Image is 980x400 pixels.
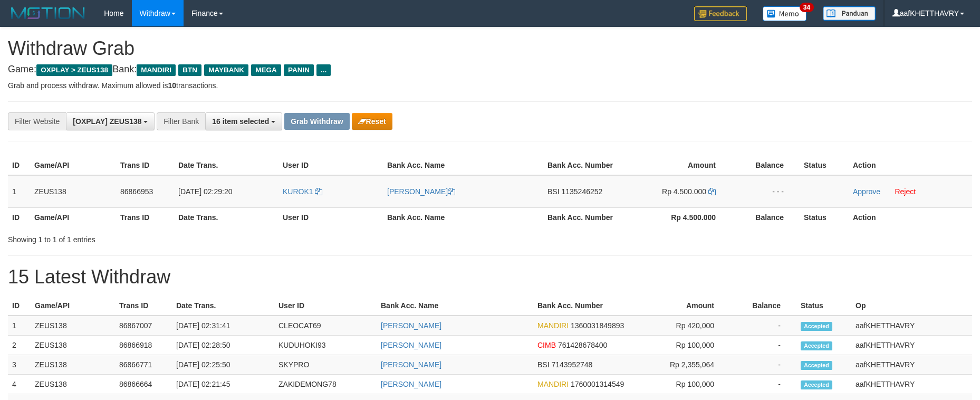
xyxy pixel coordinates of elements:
td: aafKHETTHAVRY [851,375,972,394]
td: SKYPRO [274,355,377,375]
td: 1 [8,316,31,336]
td: ZEUS138 [31,375,115,394]
th: Bank Acc. Name [383,207,543,227]
td: 2 [8,336,31,355]
span: KUROK1 [283,187,313,196]
span: Accepted [801,322,832,331]
span: ... [316,64,331,76]
span: Rp 4.500.000 [662,187,706,196]
td: KUDUHOKI93 [274,336,377,355]
span: Copy 1360031849893 to clipboard [571,321,624,330]
th: ID [8,296,31,316]
div: Filter Website [8,112,66,130]
th: Balance [732,207,800,227]
td: 86867007 [115,316,172,336]
a: KUROK1 [283,187,322,196]
td: 1 [8,175,30,208]
h1: Withdraw Grab [8,38,972,59]
span: BTN [178,64,201,76]
button: Reset [352,113,392,130]
a: [PERSON_NAME] [381,360,441,369]
span: 86866953 [120,187,153,196]
th: Status [796,296,851,316]
td: CLEOCAT69 [274,316,377,336]
a: [PERSON_NAME] [381,341,441,349]
strong: 10 [168,81,176,90]
th: Status [800,207,849,227]
span: Accepted [801,380,832,389]
th: Game/API [30,207,116,227]
th: Date Trans. [174,156,278,175]
td: 86866918 [115,336,172,355]
td: ZEUS138 [31,316,115,336]
th: User ID [278,156,383,175]
img: Feedback.jpg [694,6,747,21]
span: PANIN [284,64,314,76]
td: - [730,375,796,394]
td: 86866771 [115,355,172,375]
span: Copy 1760001314549 to clipboard [571,380,624,388]
a: [PERSON_NAME] [387,187,455,196]
th: ID [8,156,30,175]
span: OXPLAY > ZEUS138 [36,64,112,76]
th: Game/API [31,296,115,316]
th: Action [849,207,972,227]
th: Action [849,156,972,175]
span: 16 item selected [212,117,269,126]
a: [PERSON_NAME] [381,321,441,330]
span: [OXPLAY] ZEUS138 [73,117,141,126]
span: MANDIRI [137,64,176,76]
td: 3 [8,355,31,375]
span: BSI [547,187,560,196]
span: [DATE] 02:29:20 [178,187,232,196]
th: Bank Acc. Name [383,156,543,175]
th: Status [800,156,849,175]
th: Balance [732,156,800,175]
td: ZEUS138 [31,336,115,355]
a: Reject [895,187,916,196]
th: Amount [630,296,730,316]
span: CIMB [537,341,556,349]
td: Rp 2,355,064 [630,355,730,375]
span: 34 [800,3,814,12]
span: MANDIRI [537,380,569,388]
a: Approve [853,187,880,196]
td: ZAKIDEMONG78 [274,375,377,394]
td: - [730,316,796,336]
th: Trans ID [116,156,174,175]
span: Copy 1135246252 to clipboard [561,187,602,196]
h4: Game: Bank: [8,64,972,75]
div: Filter Bank [157,112,205,130]
th: Trans ID [116,207,174,227]
th: ID [8,207,30,227]
span: MEGA [251,64,281,76]
h1: 15 Latest Withdraw [8,266,972,288]
a: [PERSON_NAME] [381,380,441,388]
button: [OXPLAY] ZEUS138 [66,112,155,130]
span: MANDIRI [537,321,569,330]
td: 4 [8,375,31,394]
td: aafKHETTHAVRY [851,316,972,336]
th: User ID [274,296,377,316]
th: Balance [730,296,796,316]
td: aafKHETTHAVRY [851,355,972,375]
td: ZEUS138 [30,175,116,208]
th: Amount [629,156,732,175]
td: - [730,336,796,355]
td: 86866664 [115,375,172,394]
img: Button%20Memo.svg [763,6,807,21]
td: [DATE] 02:21:45 [172,375,274,394]
p: Grab and process withdraw. Maximum allowed is transactions. [8,80,972,91]
th: Rp 4.500.000 [629,207,732,227]
th: Game/API [30,156,116,175]
button: Grab Withdraw [284,113,349,130]
a: Copy 4500000 to clipboard [708,187,716,196]
td: Rp 100,000 [630,336,730,355]
td: - - - [732,175,800,208]
span: Accepted [801,361,832,370]
th: Date Trans. [174,207,278,227]
button: 16 item selected [205,112,282,130]
img: MOTION_logo.png [8,5,88,21]
img: panduan.png [823,6,876,21]
td: [DATE] 02:28:50 [172,336,274,355]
